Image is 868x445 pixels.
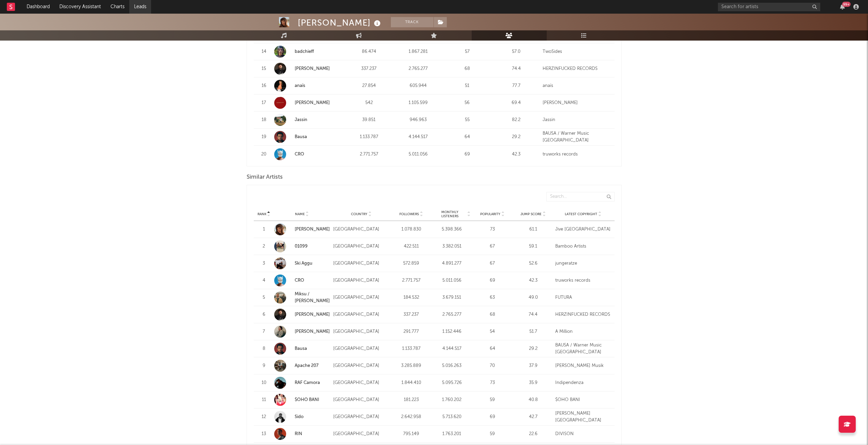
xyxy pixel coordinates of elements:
div: 73 [474,380,511,386]
div: [PERSON_NAME] [543,100,611,106]
a: 01099 [295,244,308,249]
div: 52.6 [515,260,552,267]
div: 8 [257,345,271,352]
span: Name [295,212,305,216]
div: 29.2 [494,134,539,140]
div: 63 [474,294,511,301]
div: 1 [257,226,271,233]
div: 61.1 [515,226,552,233]
div: 1.152.446 [433,328,470,335]
div: 5.713.620 [433,414,470,420]
div: 59 [474,397,511,403]
div: 74.4 [494,65,539,72]
div: DIVISON [555,431,611,437]
a: CRO [295,152,304,157]
div: anaïs [543,83,611,89]
div: 16 [257,83,271,89]
div: [GEOGRAPHIC_DATA] [333,328,389,335]
a: [PERSON_NAME] [295,101,330,105]
div: 946.963 [395,117,441,123]
div: 69.4 [494,100,539,106]
span: Followers [399,212,419,216]
a: Apache 207 [274,360,330,372]
div: 1.133.787 [346,134,392,140]
div: 2.765.277 [433,311,470,318]
a: RIN [295,432,302,436]
div: 2.771.757 [393,277,430,284]
a: [PERSON_NAME] [274,97,343,109]
div: 1.078.830 [393,226,430,233]
a: CRO [274,275,330,286]
div: [GEOGRAPHIC_DATA] [333,243,389,250]
div: 5.398.366 [433,226,470,233]
div: 542 [346,100,392,106]
div: 1.844.410 [393,380,430,386]
div: 40.8 [515,397,552,403]
div: 42.7 [515,414,552,420]
a: badchieff [274,46,343,58]
div: 69 [444,151,490,158]
a: Miksu / [PERSON_NAME] [295,292,330,303]
div: 3.679.151 [433,294,470,301]
a: [PERSON_NAME] [274,63,343,75]
div: 77.7 [494,83,539,89]
div: 2.771.757 [346,151,392,158]
div: FUTURA [555,294,611,301]
a: $OHO BANI [274,394,330,406]
div: Indipendenza [555,380,611,386]
a: [PERSON_NAME] [274,326,330,338]
div: 572.859 [393,260,430,267]
div: [PERSON_NAME] [GEOGRAPHIC_DATA] [555,410,611,424]
div: [GEOGRAPHIC_DATA] [333,345,389,352]
div: 67 [474,260,511,267]
div: 13 [257,431,271,437]
div: 64 [444,134,490,140]
div: 19 [257,134,271,140]
div: BAUSA / Warner Music [GEOGRAPHIC_DATA] [543,130,611,144]
div: 68 [474,311,511,318]
input: Search... [546,192,615,202]
div: A Million [555,328,611,335]
span: Similar Artists [247,173,283,181]
div: 37.9 [515,362,552,369]
div: 68 [444,65,490,72]
div: 70 [474,362,511,369]
div: 4.891.277 [433,260,470,267]
div: 6 [257,311,271,318]
a: [PERSON_NAME] [295,66,330,71]
div: 5.095.726 [433,380,470,386]
a: RAF Camora [295,381,320,385]
div: 184.532 [393,294,430,301]
div: 3 [257,260,271,267]
div: 42.3 [494,151,539,158]
div: HERZINFUCKED RECORDS [555,311,611,318]
span: Latest Copyright [565,212,597,216]
div: 4 [257,277,271,284]
div: 64 [474,345,511,352]
a: [PERSON_NAME] [295,227,330,232]
div: [GEOGRAPHIC_DATA] [333,260,389,267]
div: 74.4 [515,311,552,318]
div: 69 [474,414,511,420]
a: [PERSON_NAME] [295,312,330,317]
div: 10 [257,380,271,386]
div: 2.642.958 [393,414,430,420]
div: 67 [474,243,511,250]
span: Jump Score [520,212,542,216]
div: 59.1 [515,243,552,250]
div: 5.016.263 [433,362,470,369]
div: HERZINFUCKED RECORDS [543,65,611,72]
a: Sido [274,411,330,423]
div: 1.763.201 [433,431,470,437]
div: 18 [257,117,271,123]
a: Jassin [274,114,343,126]
a: $OHO BANI [295,398,319,402]
div: 422.511 [393,243,430,250]
div: 22.6 [515,431,552,437]
span: Country [351,212,367,216]
div: 1.760.202 [433,397,470,403]
div: Jive [GEOGRAPHIC_DATA] [555,226,611,233]
a: Bausa [295,135,307,139]
div: 14 [257,48,271,55]
div: 1.867.281 [395,48,441,55]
